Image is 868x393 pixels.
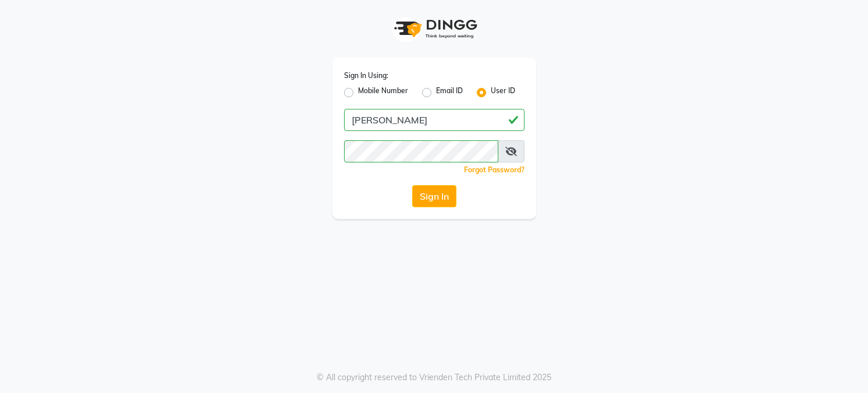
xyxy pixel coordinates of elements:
label: Mobile Number [358,86,408,100]
input: Username [344,109,525,131]
label: Sign In Using: [344,70,388,81]
label: Email ID [436,86,463,100]
button: Sign In [412,185,456,207]
input: Username [344,140,498,162]
a: Forgot Password? [464,165,525,174]
img: logo1.svg [388,12,481,46]
label: User ID [491,86,515,100]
